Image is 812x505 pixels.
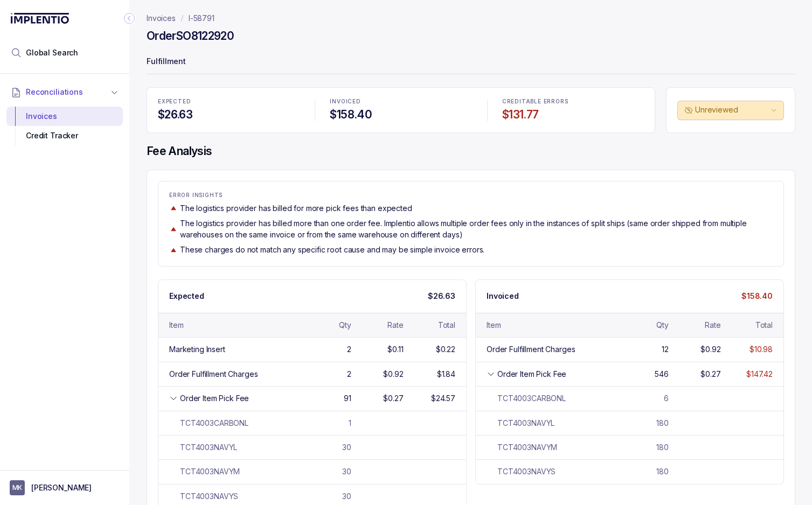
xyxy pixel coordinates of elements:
p: INVOICED [330,99,471,105]
div: $1.84 [437,369,455,380]
div: Rate [705,320,720,331]
div: Qty [339,320,351,331]
div: 180 [656,442,669,453]
div: $0.22 [436,344,455,355]
span: User initials [10,480,25,495]
p: Unreviewed [695,104,768,115]
div: 30 [342,466,351,477]
div: $0.27 [700,369,720,380]
div: TCT4003NAVYL [487,418,554,429]
a: I-58791 [189,13,214,24]
div: 6 [664,393,669,404]
div: Order Item Pick Fee [180,393,249,404]
div: TCT4003CARBONL [169,418,248,429]
div: 1 [349,418,351,429]
div: Credit Tracker [15,126,114,145]
div: TCT4003NAVYS [169,491,238,502]
div: 30 [342,442,351,453]
div: 91 [344,393,351,404]
div: 180 [656,418,669,429]
div: TCT4003NAVYM [487,442,557,453]
div: Qty [656,320,669,331]
span: Global Search [26,47,78,58]
div: 12 [662,344,669,355]
p: Fulfillment [147,52,795,73]
div: Item [169,320,183,331]
button: Reconciliations [6,80,123,104]
div: Order Fulfillment Charges [169,369,258,380]
div: TCT4003CARBONL [487,393,566,404]
div: $10.98 [749,344,773,355]
span: Reconciliations [26,87,83,97]
div: TCT4003NAVYL [169,442,237,453]
div: Collapse Icon [123,12,136,25]
p: These charges do not match any specific root cause and may be simple invoice errors. [180,244,484,255]
div: $0.11 [387,344,403,355]
div: Total [755,320,773,331]
img: trend image [169,204,178,212]
div: Reconciliations [6,104,123,148]
h4: Fee Analysis [147,144,795,159]
p: Invoiced [487,291,519,301]
div: 546 [655,369,669,380]
div: TCT4003NAVYM [169,466,240,477]
img: trend image [169,246,178,254]
div: $24.57 [431,393,455,404]
div: Order Item Pick Fee [497,369,566,380]
div: Total [438,320,455,331]
p: The logistics provider has billed for more pick fees than expected [180,203,412,214]
nav: breadcrumb [147,13,214,24]
div: Invoices [15,107,114,126]
div: $0.27 [383,393,403,404]
div: Rate [387,320,403,331]
h4: $158.40 [330,107,471,122]
div: $0.92 [383,369,403,380]
p: $158.40 [741,291,773,301]
p: Expected [169,291,204,301]
div: 180 [656,466,669,477]
div: $147.42 [746,369,773,380]
button: Unreviewed [677,101,784,120]
div: 2 [347,344,351,355]
div: TCT4003NAVYS [487,466,556,477]
p: [PERSON_NAME] [31,482,92,493]
div: Item [487,320,501,331]
p: The logistics provider has billed more than one order fee. Implentio allows multiple order fees o... [180,218,773,240]
div: 30 [342,491,351,502]
p: $26.63 [428,291,455,301]
div: $0.92 [700,344,720,355]
h4: $131.77 [502,107,644,122]
a: Invoices [147,13,176,24]
button: User initials[PERSON_NAME] [10,480,120,495]
h4: $26.63 [158,107,300,122]
p: EXPECTED [158,99,300,105]
div: 2 [347,369,351,380]
div: Marketing Insert [169,344,225,355]
div: Order Fulfillment Charges [487,344,575,355]
p: ERROR INSIGHTS [169,192,773,199]
h4: Order SO8122920 [147,29,234,44]
img: trend image [169,225,178,233]
p: CREDITABLE ERRORS [502,99,644,105]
